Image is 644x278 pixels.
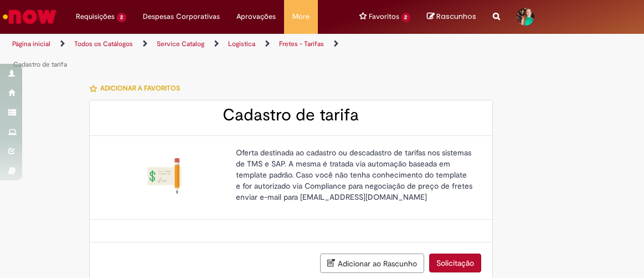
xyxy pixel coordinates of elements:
span: Rascunhos [436,11,476,22]
span: Adicionar a Favoritos [100,84,180,93]
span: More [292,11,310,22]
a: Service Catalog [157,39,204,48]
img: ServiceNow [1,6,58,28]
p: Oferta destinada ao cadastro ou descadastro de tarifas nos sistemas de TMS e SAP. A mesma é trata... [236,147,473,203]
h2: Cadastro de tarifa [101,106,481,124]
a: Todos os Catálogos [74,39,133,48]
span: 2 [401,13,411,22]
span: Aprovações [236,11,276,22]
a: Cadastro de tarifa [13,60,67,69]
a: No momento, sua lista de rascunhos tem 0 Itens [427,11,476,22]
span: Requisições [76,11,115,22]
a: Página inicial [12,39,50,48]
button: Adicionar a Favoritos [89,77,186,100]
span: Favoritos [369,11,399,22]
span: Despesas Corporativas [143,11,220,22]
span: 2 [117,13,126,22]
a: Logistica [228,39,255,48]
ul: Trilhas de página [8,34,367,75]
a: Fretes - Tarifas [279,39,324,48]
button: Adicionar ao Rascunho [320,254,424,273]
img: Cadastro de tarifa [147,158,182,194]
button: Solicitação [429,254,481,272]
